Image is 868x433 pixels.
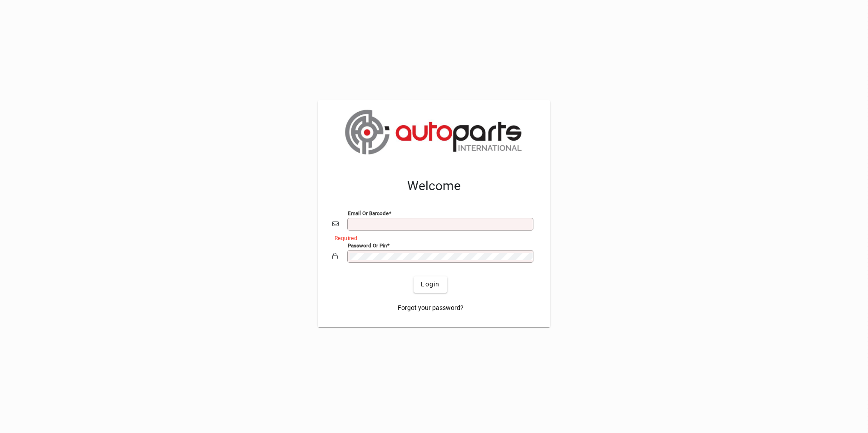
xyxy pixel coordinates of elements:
[421,280,439,289] span: Login
[414,276,447,293] button: Login
[394,300,467,316] a: Forgot your password?
[348,210,389,216] mat-label: Email or Barcode
[348,242,387,248] mat-label: Password or Pin
[398,303,464,313] span: Forgot your password?
[332,178,536,194] h2: Welcome
[335,233,528,242] mat-error: Required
